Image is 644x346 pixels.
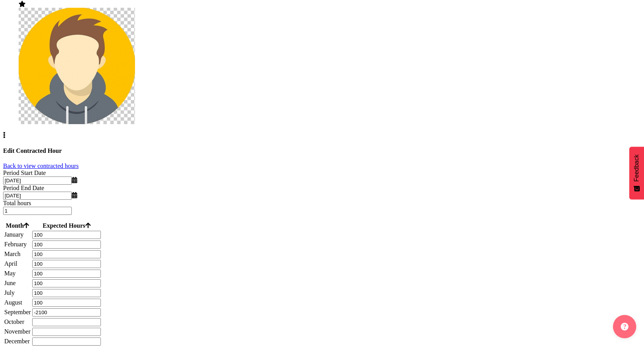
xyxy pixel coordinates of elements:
[3,163,79,169] a: Back to view contracted hours
[633,154,640,182] span: Feedback
[621,323,628,330] img: help-xxl-2.png
[4,259,31,268] td: April
[3,207,72,215] input: Contracted Hours
[3,200,31,206] label: Total hours
[4,298,31,307] td: August
[4,240,31,249] td: February
[4,269,31,278] td: May
[4,230,31,239] td: January
[3,170,46,176] label: Period Start Date
[629,147,644,199] button: Feedback - Show survey
[4,318,31,327] td: October
[6,222,29,229] span: Month
[4,279,31,288] td: June
[4,250,31,259] td: March
[4,289,31,298] td: July
[4,308,31,317] td: September
[3,185,44,191] label: Period End Date
[4,327,31,336] td: November
[3,176,72,185] input: Click to select...
[4,337,31,346] td: December
[43,222,91,229] span: Expected Hours
[3,192,72,200] input: Click to select...
[3,147,641,154] h4: Edit Contracted Hour
[19,8,135,124] img: admin-rosteritf9cbda91fdf824d97c9d6345b1f660ea.png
